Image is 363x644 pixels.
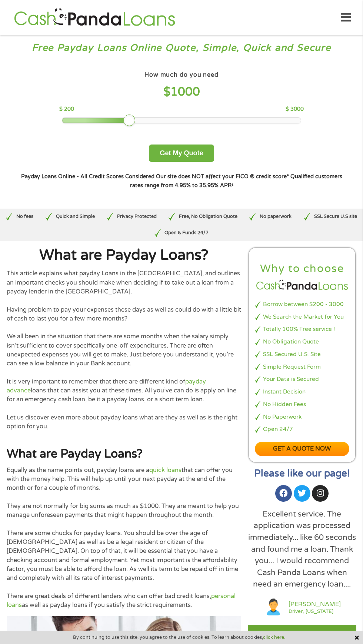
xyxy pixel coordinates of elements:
[289,609,341,614] a: Driver, [US_STATE]
[289,600,341,609] a: [PERSON_NAME]
[7,305,241,323] p: Having problem to pay your expenses these days as well as could do with a little bit of cash to l...
[314,213,357,220] p: SSL Secure U.S site
[255,350,349,359] li: SSL Secured U.S. Site
[21,173,154,180] strong: Payday Loans Online - All Credit Scores Considered
[170,85,200,99] span: 1000
[164,229,209,236] p: Open & Funds 24/7
[255,262,349,276] h2: Why to choose
[179,213,237,220] p: Free, No Obligation Quote
[255,300,349,309] li: Borrow between $200 - 3000
[7,377,241,404] p: It is very important to remember that there are different kind of loans that can assist you at th...
[255,413,349,421] li: No Paperwork
[286,105,304,113] p: $ 3000
[255,313,349,321] li: We Search the Market for You
[7,413,241,431] p: Let us discover even more about payday loans what are they as well as is the right option for you.
[73,635,285,640] span: By continuing to use this site, you agree to the use of cookies. To learn about cookies,
[7,592,241,610] p: There are great deals of different lenders who can offer bad credit loans, as well as payday loan...
[255,375,349,384] li: Your Data is Secured
[59,105,74,113] p: $ 200
[263,634,285,640] a: click here.
[12,7,177,28] img: GetLoanNow Logo
[260,213,292,220] p: No paperwork
[130,173,342,189] strong: Qualified customers rates range from 4.95% to 35.95% APR¹
[255,338,349,346] li: No Obligation Quote
[255,425,349,434] li: Open 24/7
[7,269,241,296] p: This article explains what payday Loans in the [GEOGRAPHIC_DATA], and outlines an important check...
[56,213,95,220] p: Quick and Simple
[7,529,241,583] p: There are some chucks for payday loans. You should be over the age of [DEMOGRAPHIC_DATA] as well ...
[255,325,349,333] li: Totally 100% Free service !
[7,466,241,493] p: Equally as the name points out, payday loans are a that can offer you with the money help. This w...
[117,213,157,220] p: Privacy Protected
[7,42,356,54] h3: Free Payday Loans Online Quote, Simple, Quick and Secure
[255,363,349,371] li: Simple Request Form
[16,213,33,220] p: No fees
[248,469,356,478] h2: Please like our page!​
[149,467,181,474] a: quick loans
[149,145,214,162] button: Get My Quote
[7,248,241,263] h1: What are Payday Loans?
[255,400,349,409] li: No Hidden Fees
[255,388,349,396] li: Instant Decision
[144,71,219,79] h4: How much do you need
[7,447,241,462] h2: What are Payday Loans?
[255,442,349,456] a: Get a quote now
[7,502,241,520] p: They are not normally for big sums as much as $1000. They are meant to help you manage unforeseen...
[248,508,356,590] div: Excellent service. The application was processed immediately... like 60 seconds and found me a lo...
[156,173,289,180] strong: Our site does NOT affect your FICO ® credit score*
[7,332,241,368] p: We all been in the situation that there are some months when the salary simply isn’t sufficient t...
[59,84,303,100] h4: $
